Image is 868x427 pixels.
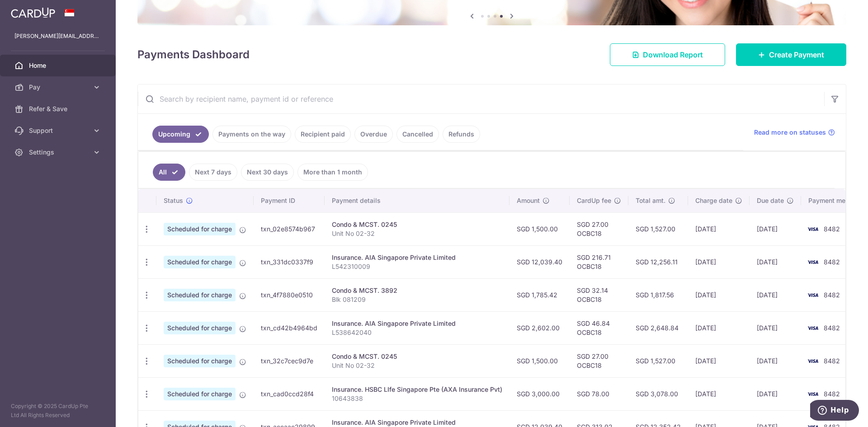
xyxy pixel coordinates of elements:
[164,223,236,235] span: Scheduled for charge
[164,322,236,334] span: Scheduled for charge
[332,394,502,403] p: 10643838
[254,377,325,410] td: txn_cad0ccd28f4
[628,311,688,344] td: SGD 2,648.84
[509,212,570,245] td: SGD 1,500.00
[29,126,89,135] span: Support
[297,164,368,181] a: More than 1 month
[509,344,570,377] td: SGD 1,500.00
[824,324,840,332] span: 8482
[736,43,846,66] a: Create Payment
[332,385,502,394] div: Insurance. HSBC LIfe Singapore Pte (AXA Insurance Pvt)
[810,400,859,422] iframe: Opens a widget where you can find more information
[11,7,55,18] img: CardUp
[332,286,502,295] div: Condo & MCST. 3892
[804,323,822,333] img: Bank Card
[570,278,628,311] td: SGD 32.14 OCBC18
[509,245,570,278] td: SGD 12,039.40
[254,212,325,245] td: txn_02e8574b967
[509,278,570,311] td: SGD 1,785.42
[164,256,236,268] span: Scheduled for charge
[332,253,502,262] div: Insurance. AIA Singapore Private Limited
[750,377,801,410] td: [DATE]
[824,225,840,233] span: 8482
[804,290,822,300] img: Bank Card
[628,344,688,377] td: SGD 1,527.00
[254,278,325,311] td: txn_4f7880e0510
[354,126,393,143] a: Overdue
[396,126,439,143] a: Cancelled
[29,104,89,113] span: Refer & Save
[643,49,703,60] span: Download Report
[750,344,801,377] td: [DATE]
[688,245,750,278] td: [DATE]
[152,126,209,143] a: Upcoming
[628,245,688,278] td: SGD 12,256.11
[628,377,688,410] td: SGD 3,078.00
[769,49,824,60] span: Create Payment
[688,377,750,410] td: [DATE]
[628,278,688,311] td: SGD 1,817.56
[570,311,628,344] td: SGD 46.84 OCBC18
[254,189,325,212] th: Payment ID
[517,196,540,205] span: Amount
[688,344,750,377] td: [DATE]
[14,32,101,41] p: [PERSON_NAME][EMAIL_ADDRESS][DOMAIN_NAME]
[164,355,236,367] span: Scheduled for charge
[570,377,628,410] td: SGD 78.00
[29,83,89,92] span: Pay
[570,245,628,278] td: SGD 216.71 OCBC18
[254,245,325,278] td: txn_331dc0337f9
[212,126,291,143] a: Payments on the way
[332,220,502,229] div: Condo & MCST. 0245
[628,212,688,245] td: SGD 1,527.00
[688,278,750,311] td: [DATE]
[332,319,502,328] div: Insurance. AIA Singapore Private Limited
[750,278,801,311] td: [DATE]
[509,311,570,344] td: SGD 2,602.00
[332,328,502,337] p: L538642040
[295,126,351,143] a: Recipient paid
[164,289,236,301] span: Scheduled for charge
[137,47,250,63] h4: Payments Dashboard
[29,61,89,70] span: Home
[570,212,628,245] td: SGD 27.00 OCBC18
[804,257,822,267] img: Bank Card
[138,84,824,113] input: Search by recipient name, payment id or reference
[636,196,665,205] span: Total amt.
[254,344,325,377] td: txn_32c7cec9d7e
[804,224,822,235] img: Bank Card
[750,311,801,344] td: [DATE]
[757,196,784,205] span: Due date
[332,361,502,370] p: Unit No 02-32
[754,128,835,137] a: Read more on statuses
[750,245,801,278] td: [DATE]
[332,262,502,271] p: L542310009
[804,356,822,366] img: Bank Card
[570,344,628,377] td: SGD 27.00 OCBC18
[824,390,840,398] span: 8482
[241,164,294,181] a: Next 30 days
[29,148,89,157] span: Settings
[688,212,750,245] td: [DATE]
[325,189,509,212] th: Payment details
[509,377,570,410] td: SGD 3,000.00
[153,164,185,181] a: All
[332,352,502,361] div: Condo & MCST. 0245
[164,196,183,205] span: Status
[577,196,611,205] span: CardUp fee
[824,357,840,365] span: 8482
[610,43,725,66] a: Download Report
[332,229,502,238] p: Unit No 02-32
[443,126,480,143] a: Refunds
[254,311,325,344] td: txn_cd42b4964bd
[332,418,502,427] div: Insurance. AIA Singapore Private Limited
[688,311,750,344] td: [DATE]
[804,389,822,399] img: Bank Card
[824,291,840,299] span: 8482
[189,164,237,181] a: Next 7 days
[164,388,236,400] span: Scheduled for charge
[754,128,826,137] span: Read more on statuses
[824,258,840,266] span: 8482
[695,196,732,205] span: Charge date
